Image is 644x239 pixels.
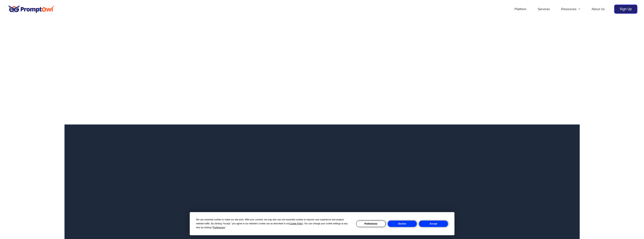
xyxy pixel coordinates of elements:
[213,226,225,229] span: Preferences
[388,221,417,227] button: Decline
[509,3,532,16] a: Platform
[196,218,352,230] div: We use essential cookies to make our site work. With your consent, we may also use non-essential ...
[614,5,637,14] a: Sign Up
[289,222,303,225] span: Cookie Policy
[576,3,580,16] span: Menu Toggle
[509,3,610,16] nav: Site Navigation: Header
[586,3,610,16] a: About Us
[7,3,56,16] img: promptowl.ai logo
[190,212,454,235] div: Cookie Consent Prompt
[419,221,448,227] button: Accept
[556,3,586,16] a: ResourcesMenu Toggle
[356,221,385,227] button: Preferences
[532,3,555,16] a: Services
